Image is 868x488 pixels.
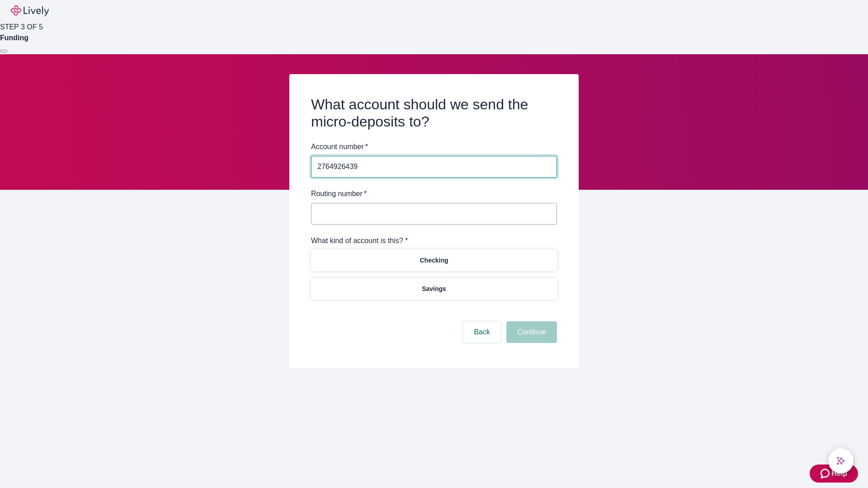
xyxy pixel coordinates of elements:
p: Checking [420,256,448,265]
img: Lively [11,5,49,16]
button: chat [828,448,854,474]
svg: Zendesk support icon [821,468,831,479]
label: What kind of account is this? * [311,235,408,246]
button: Checking [311,250,557,271]
button: Back [463,321,501,343]
h2: What account should we send the micro-deposits to? [311,96,557,131]
p: Savings [422,284,446,294]
span: Help [831,468,847,479]
button: Savings [311,278,557,300]
label: Routing number [311,188,367,199]
svg: Lively AI Assistant [836,456,845,465]
label: Account number [311,141,368,152]
button: Zendesk support iconHelp [810,465,858,483]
